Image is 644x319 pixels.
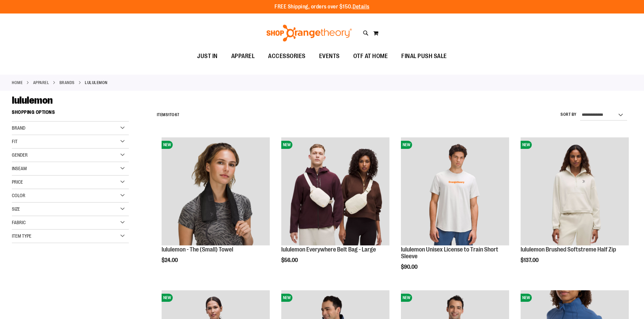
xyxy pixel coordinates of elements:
span: FINAL PUSH SALE [401,49,447,64]
span: Brand [12,125,25,131]
div: product [158,134,273,281]
a: OTF AT HOME [347,49,395,64]
span: EVENTS [319,49,340,64]
a: lululemon Brushed Softstreme Half Zip [521,246,616,253]
p: FREE Shipping, orders over $150. [275,3,369,11]
img: Shop Orangetheory [265,25,353,42]
strong: Shopping Options [12,106,129,122]
img: lululemon - The (Small) Towel [162,137,270,245]
span: $90.00 [401,264,419,270]
div: product [398,134,512,287]
span: 67 [175,112,180,117]
span: $24.00 [162,257,179,263]
a: Home [12,80,23,86]
span: 1 [168,112,170,117]
img: lululemon Brushed Softstreme Half Zip [521,137,629,245]
a: lululemon Brushed Softstreme Half ZipNEW [521,137,629,246]
strong: lululemon [85,80,108,86]
a: JUST IN [190,49,224,64]
a: ACCESSORIES [261,49,312,64]
a: lululemon Everywhere Belt Bag - Large [281,246,376,253]
a: EVENTS [312,49,347,64]
span: NEW [521,141,532,149]
span: Fabric [12,220,26,225]
span: APPAREL [231,49,255,64]
span: NEW [281,141,292,149]
span: JUST IN [197,49,218,64]
span: NEW [162,141,173,149]
span: NEW [401,294,412,302]
span: $137.00 [521,257,540,263]
span: $56.00 [281,257,299,263]
img: lululemon Everywhere Belt Bag - Large [281,137,389,245]
span: NEW [281,294,292,302]
a: Sign In [566,17,582,24]
span: Fit [12,139,18,144]
a: Create an Account [593,17,638,24]
span: Item Type [12,233,31,239]
a: Tracking Info [529,17,560,24]
a: lululemon Everywhere Belt Bag - LargeNEW [281,137,389,246]
div: product [278,134,393,281]
span: NEW [162,294,173,302]
span: lululemon [12,95,53,106]
span: Size [12,206,20,212]
a: APPAREL [33,80,49,86]
img: lululemon Unisex License to Train Short Sleeve [401,137,509,245]
span: OTF AT HOME [353,49,388,64]
label: Sort By [560,112,577,117]
a: APPAREL [224,49,262,64]
span: NEW [521,294,532,302]
span: ACCESSORIES [268,49,306,64]
a: lululemon Unisex License to Train Short SleeveNEW [401,137,509,246]
span: Price [12,179,23,185]
span: Gender [12,152,28,158]
h2: Items to [157,110,180,120]
span: NEW [401,141,412,149]
a: lululemon Unisex License to Train Short Sleeve [401,246,498,260]
span: Color [12,193,25,198]
a: lululemon - The (Small) Towel [162,246,233,253]
a: FINAL PUSH SALE [395,49,454,64]
a: Details [353,4,369,10]
span: Inseam [12,166,27,171]
div: product [517,134,632,281]
a: BRANDS [59,80,75,86]
a: lululemon - The (Small) TowelNEW [162,137,270,246]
